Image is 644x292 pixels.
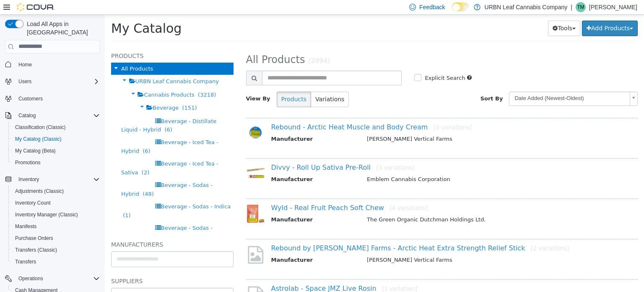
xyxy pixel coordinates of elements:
[166,149,310,157] a: Divvy - Roll Up Sativa Pre-Roll[3 variations]
[16,124,114,139] span: Beverage - Iced Tea - Hybrid
[443,6,475,21] button: Tools
[589,2,637,12] p: [PERSON_NAME]
[6,6,77,21] span: My Catalog
[18,275,43,282] span: Operations
[256,241,525,252] td: [PERSON_NAME] Vertical Farms
[6,225,129,235] h5: Manufacturers
[203,42,225,50] small: (3994)
[12,134,100,144] span: My Catalog (Classic)
[8,244,103,256] button: Transfers (Classic)
[12,221,40,231] a: Manifests
[272,150,310,156] small: [3 variations]
[12,257,39,267] a: Transfers
[8,256,103,268] button: Transfers
[15,59,100,70] span: Home
[141,189,160,208] img: 150
[12,198,100,208] span: Inventory Count
[166,241,256,252] th: Manufacturer
[15,110,100,121] span: Catalog
[15,223,36,230] span: Manifests
[256,160,525,171] td: Emblem Cannabis Corporation
[15,235,53,242] span: Purchase Orders
[15,274,100,284] span: Operations
[166,229,464,237] a: Rebound by [PERSON_NAME] Farms - Arctic Heat Extra Strength Relief Stick[2 variations]
[166,270,312,278] a: Astrolab - Space JMZ Live Rosin[1 variation]
[8,221,103,232] button: Manifests
[48,90,74,96] span: Beverage
[18,112,36,119] span: Catalog
[12,158,44,168] a: Promotions
[12,122,100,132] span: Classification (Classic)
[18,197,26,204] span: (1)
[12,221,100,231] span: Manifests
[141,230,160,250] img: missing-image.png
[419,3,445,11] span: Feedback
[12,186,67,196] a: Adjustments (Classic)
[2,110,103,121] button: Catalog
[15,76,35,87] button: Users
[2,76,103,87] button: Users
[15,147,56,154] span: My Catalog (Beta)
[15,136,62,142] span: My Catalog (Classic)
[15,274,47,284] button: Operations
[576,2,586,12] div: Tess McGee
[56,189,126,195] span: Beverage - Sodas - Indica
[8,133,103,145] button: My Catalog (Classic)
[404,77,533,91] a: Date Added (Newest-Oldest)
[78,90,92,96] span: (151)
[15,76,100,87] span: Users
[18,176,39,183] span: Inventory
[12,245,60,255] a: Transfers (Classic)
[12,245,100,255] span: Transfers (Classic)
[141,270,160,291] img: missing-image.png
[37,155,44,161] span: (2)
[376,81,398,87] span: Sort By
[12,146,59,156] a: My Catalog (Beta)
[172,77,206,92] button: Products
[38,176,49,182] span: (48)
[8,121,103,133] button: Classification (Classic)
[206,77,244,92] button: Variations
[18,78,31,85] span: Users
[12,233,100,243] span: Purchase Orders
[166,120,256,131] th: Manufacturer
[485,2,568,12] p: URBN Leaf Cannabis Company
[12,186,100,196] span: Adjustments (Classic)
[16,210,108,225] span: Beverage - Sodas - Sativa
[31,63,114,70] span: URBN Leaf Cannabis Company
[8,145,103,157] button: My Catalog (Beta)
[571,2,572,12] p: |
[256,201,525,211] td: The Green Organic Dutchman Holdings Ltd.
[8,185,103,197] button: Adjustments (Classic)
[141,81,166,87] span: View By
[8,232,103,244] button: Purchase Orders
[2,273,103,284] button: Operations
[15,174,42,184] button: Inventory
[141,39,200,51] span: All Products
[93,77,111,83] span: (3218)
[318,59,360,68] label: Explicit Search
[2,92,103,105] button: Customers
[17,3,55,11] img: Cova
[256,120,525,131] td: [PERSON_NAME] Vertical Farms
[166,160,256,171] th: Manufacturer
[15,258,36,265] span: Transfers
[60,112,67,118] span: (6)
[16,51,48,57] span: All Products
[12,233,57,243] a: Purchase Orders
[12,210,100,220] span: Inventory Manager (Classic)
[12,146,100,156] span: My Catalog (Beta)
[15,247,57,253] span: Transfers (Classic)
[15,124,66,131] span: Classification (Classic)
[285,190,323,197] small: [4 variations]
[2,58,103,71] button: Home
[577,2,584,12] span: TM
[141,109,160,128] img: 150
[277,271,312,277] small: [1 variation]
[452,3,470,11] input: Dark Mode
[15,200,51,206] span: Inventory Count
[426,230,464,237] small: [2 variations]
[15,94,46,104] a: Customers
[15,110,39,121] button: Catalog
